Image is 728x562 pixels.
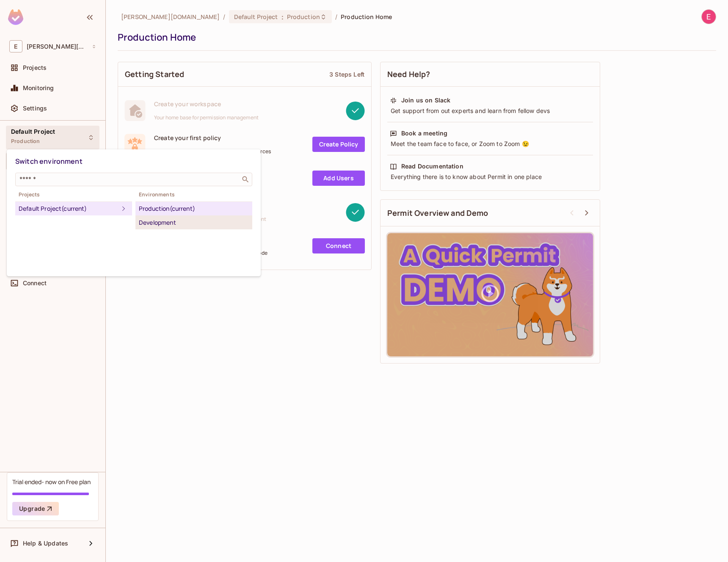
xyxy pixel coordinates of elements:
[139,204,249,214] div: Production (current)
[135,191,252,198] span: Environments
[19,204,119,214] div: Default Project (current)
[15,157,83,166] span: Switch environment
[15,191,132,198] span: Projects
[139,218,249,228] div: Development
